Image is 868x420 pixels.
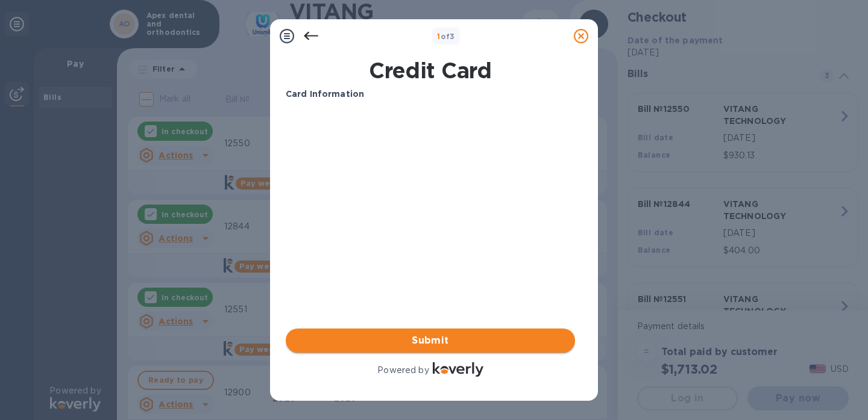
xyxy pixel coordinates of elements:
[286,329,575,353] button: Submit
[437,32,440,41] span: 1
[295,333,565,348] span: Submit
[437,32,455,41] b: of 3
[281,58,580,83] h1: Credit Card
[286,89,364,99] b: Card Information
[433,362,483,377] img: Logo
[377,364,429,377] p: Powered by
[286,110,575,291] iframe: Your browser does not support iframes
